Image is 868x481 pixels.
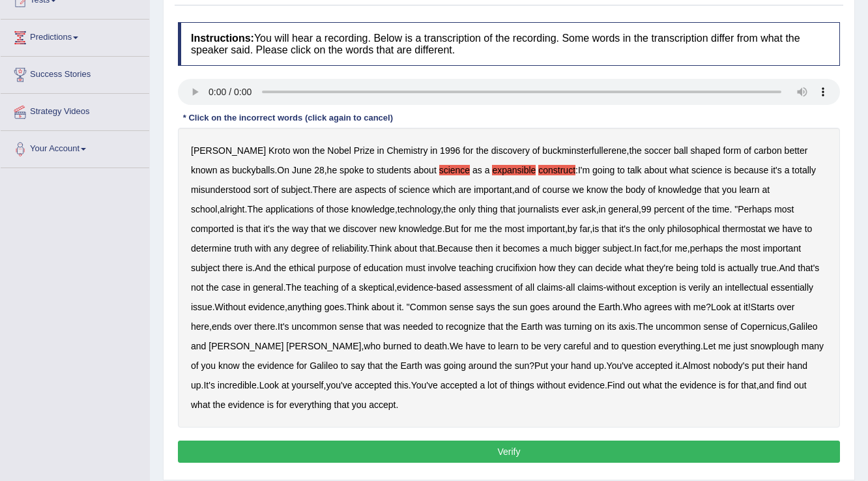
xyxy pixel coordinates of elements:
[232,165,274,175] b: buckyballs
[242,360,255,371] b: the
[466,341,485,351] b: have
[263,224,274,234] b: it's
[722,184,737,195] b: you
[1,57,149,89] a: Success Stories
[619,224,630,234] b: it's
[530,302,549,312] b: goes
[274,263,286,273] b: the
[191,145,266,156] b: [PERSON_NAME]
[340,165,364,175] b: spoke
[292,165,311,175] b: June
[257,360,294,371] b: evidence
[723,224,766,234] b: thermostat
[578,165,590,175] b: I'm
[704,184,719,195] b: that
[414,341,422,351] b: to
[463,145,473,156] b: for
[506,321,518,332] b: the
[445,224,459,234] b: But
[763,243,801,254] b: important
[237,224,243,234] b: is
[364,263,403,273] b: education
[537,282,563,293] b: claims
[723,145,741,156] b: form
[680,282,686,293] b: is
[297,360,307,371] b: for
[542,184,570,195] b: course
[347,302,369,312] b: Think
[731,321,738,332] b: of
[464,282,513,293] b: assessment
[674,145,688,156] b: ball
[354,184,386,195] b: aspects
[191,302,212,312] b: issue
[744,145,751,156] b: of
[440,145,460,156] b: 1996
[617,165,625,175] b: to
[527,224,565,234] b: important
[531,341,542,351] b: be
[325,302,344,312] b: goes
[291,321,336,332] b: uncommon
[243,282,250,293] b: in
[379,224,396,234] b: new
[271,184,279,195] b: of
[277,224,289,234] b: the
[327,165,338,175] b: he
[733,302,741,312] b: at
[539,263,556,273] b: how
[209,341,283,351] b: [PERSON_NAME]
[718,263,725,273] b: is
[359,282,394,293] b: skeptical
[538,165,575,175] b: construct
[328,224,340,234] b: we
[771,165,782,175] b: it's
[485,165,490,175] b: a
[725,165,731,175] b: is
[550,243,572,254] b: much
[711,302,731,312] b: Look
[489,224,502,234] b: the
[762,184,770,195] b: at
[289,263,315,273] b: ethical
[377,145,384,156] b: in
[789,321,818,332] b: Galileo
[552,302,581,312] b: around
[222,263,243,273] b: there
[601,224,616,234] b: that
[751,302,775,312] b: Starts
[525,282,534,293] b: all
[532,145,540,156] b: of
[341,282,349,293] b: of
[598,302,620,312] b: Earth
[543,341,560,351] b: very
[712,204,729,214] b: time
[734,165,768,175] b: because
[496,243,500,254] b: it
[575,243,600,254] b: bigger
[691,145,721,156] b: shaped
[341,360,349,371] b: to
[740,321,787,332] b: Copernicus
[220,165,229,175] b: as
[430,145,437,156] b: in
[515,282,523,293] b: of
[515,184,530,195] b: and
[282,184,310,195] b: subject
[383,341,412,351] b: burned
[768,224,780,234] b: we
[504,224,524,234] b: most
[191,204,217,214] b: school
[410,302,447,312] b: Common
[687,204,695,214] b: of
[255,263,271,273] b: And
[248,302,285,312] b: evidence
[246,224,261,234] b: that
[340,321,364,332] b: sense
[727,263,758,273] b: actually
[403,321,433,332] b: needed
[545,321,562,332] b: was
[564,341,591,351] b: careful
[725,282,768,293] b: intellectual
[397,282,433,293] b: evidence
